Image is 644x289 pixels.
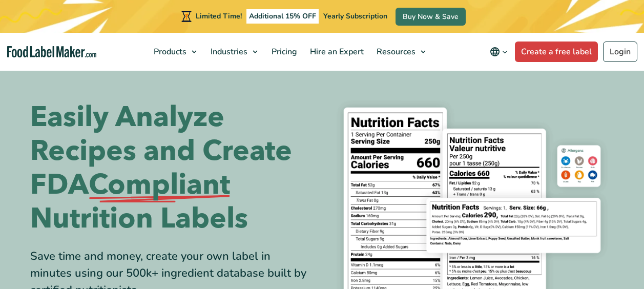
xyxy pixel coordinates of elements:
span: Compliant [89,168,230,202]
a: Login [603,42,637,62]
a: Food Label Maker homepage [7,46,96,58]
span: Products [151,46,188,57]
h1: Easily Analyze Recipes and Create FDA Nutrition Labels [30,100,315,236]
span: Limited Time! [196,11,242,21]
span: Yearly Subscription [323,11,387,21]
a: Resources [370,33,431,71]
span: Resources [373,46,417,57]
a: Create a free label [515,42,598,62]
span: Hire an Expert [307,46,365,57]
a: Buy Now & Save [396,8,466,26]
span: Industries [207,46,248,57]
a: Products [148,33,202,71]
a: Industries [204,33,263,71]
span: Pricing [268,46,298,57]
a: Hire an Expert [304,33,368,71]
button: Change language [483,42,515,62]
a: Pricing [265,33,301,71]
span: Additional 15% OFF [246,9,319,24]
